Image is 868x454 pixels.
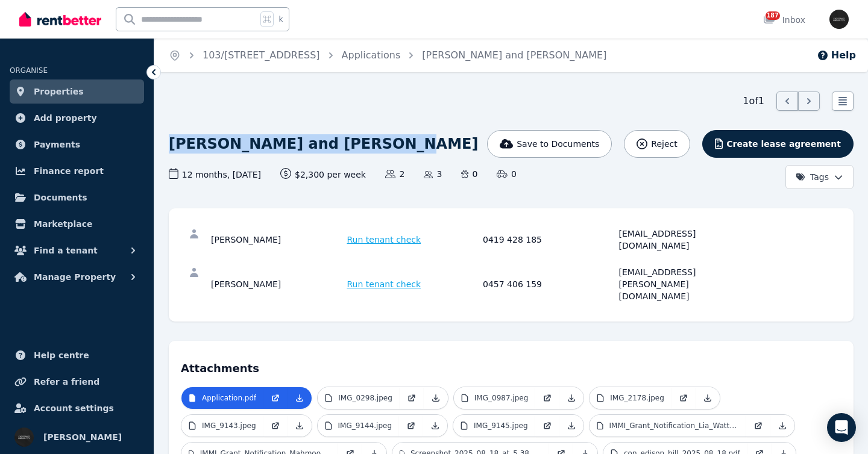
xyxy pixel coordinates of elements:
[454,387,536,409] a: IMG_0987.jpeg
[696,387,720,409] a: Download Attachment
[422,49,606,61] a: [PERSON_NAME] and [PERSON_NAME]
[619,228,752,252] div: [EMAIL_ADDRESS][DOMAIN_NAME]
[347,234,421,246] span: Run tenant check
[671,387,696,409] a: Open in new Tab
[19,10,101,28] img: RentBetter
[10,265,144,289] button: Manage Property
[746,415,770,437] a: Open in new Tab
[10,238,144,263] button: Find a tenant
[609,421,739,431] p: IMMI_Grant_Notification_Lia_Watts.pdf
[211,228,344,252] div: [PERSON_NAME]
[34,270,116,284] span: Manage Property
[338,393,392,403] p: IMG_0298.jpeg
[202,421,256,431] p: IMG_9143.jpeg
[399,415,423,437] a: Open in new Tab
[10,185,144,210] a: Documents
[342,49,401,61] a: Applications
[34,111,97,125] span: Add property
[318,387,400,409] a: IMG_0298.jpeg
[10,66,48,75] span: ORGANISE
[483,228,615,252] div: 0419 428 185
[497,168,516,180] span: 0
[10,396,144,420] a: Account settings
[817,48,856,63] button: Help
[263,387,288,409] a: Open in new Tab
[559,415,583,437] a: Download Attachment
[461,168,477,180] span: 0
[424,387,448,409] a: Download Attachment
[10,212,144,236] a: Marketplace
[34,164,104,178] span: Finance report
[590,387,671,409] a: IMG_2178.jpeg
[34,84,84,99] span: Properties
[10,132,144,157] a: Payments
[424,168,442,180] span: 3
[651,138,677,150] span: Reject
[474,393,529,403] p: IMG_0987.jpeg
[10,343,144,367] a: Help centre
[10,106,144,130] a: Add property
[590,415,746,437] a: IMMI_Grant_Notification_Lia_Watts.pdf
[766,11,780,20] span: 187
[517,138,599,150] span: Save to Documents
[34,243,98,258] span: Find a tenant
[726,138,841,150] span: Create lease agreement
[34,401,114,415] span: Account settings
[827,413,856,442] div: Open Intercom Messenger
[34,137,80,152] span: Payments
[743,94,764,108] span: 1 of 1
[288,415,312,437] a: Download Attachment
[796,171,829,183] span: Tags
[169,168,261,181] span: 12 months , [DATE]
[763,14,805,26] div: Inbox
[610,393,664,403] p: IMG_2178.jpeg
[535,415,559,437] a: Open in new Tab
[202,393,256,403] p: Application.pdf
[400,387,424,409] a: Open in new Tab
[34,348,89,362] span: Help centre
[288,387,312,409] a: Download Attachment
[423,415,447,437] a: Download Attachment
[318,415,400,437] a: IMG_9144.jpeg
[10,79,144,104] a: Properties
[154,39,621,72] nav: Breadcrumb
[34,217,92,231] span: Marketplace
[535,387,559,409] a: Open in new Tab
[263,415,288,437] a: Open in new Tab
[474,421,528,431] p: IMG_9145.jpeg
[34,375,99,389] span: Refer a friend
[624,130,690,158] button: Reject
[14,428,34,447] img: Tim Troy
[483,266,615,302] div: 0457 406 159
[280,168,366,181] span: $2,300 per week
[702,130,854,158] button: Create lease agreement
[487,130,612,158] button: Save to Documents
[203,49,320,61] a: 103/[STREET_ADDRESS]
[181,353,841,377] h4: Attachments
[559,387,583,409] a: Download Attachment
[453,415,535,437] a: IMG_9145.jpeg
[211,266,344,302] div: [PERSON_NAME]
[181,387,263,409] a: Application.pdf
[785,165,854,189] button: Tags
[385,168,404,180] span: 2
[34,190,87,205] span: Documents
[347,278,421,290] span: Run tenant check
[829,10,849,29] img: Tim Troy
[181,415,263,437] a: IMG_9143.jpeg
[278,14,283,24] span: k
[43,430,122,444] span: [PERSON_NAME]
[10,370,144,394] a: Refer a friend
[169,134,478,154] h1: [PERSON_NAME] and [PERSON_NAME]
[619,266,752,302] div: [EMAIL_ADDRESS][PERSON_NAME][DOMAIN_NAME]
[10,159,144,183] a: Finance report
[770,415,794,437] a: Download Attachment
[338,421,392,431] p: IMG_9144.jpeg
